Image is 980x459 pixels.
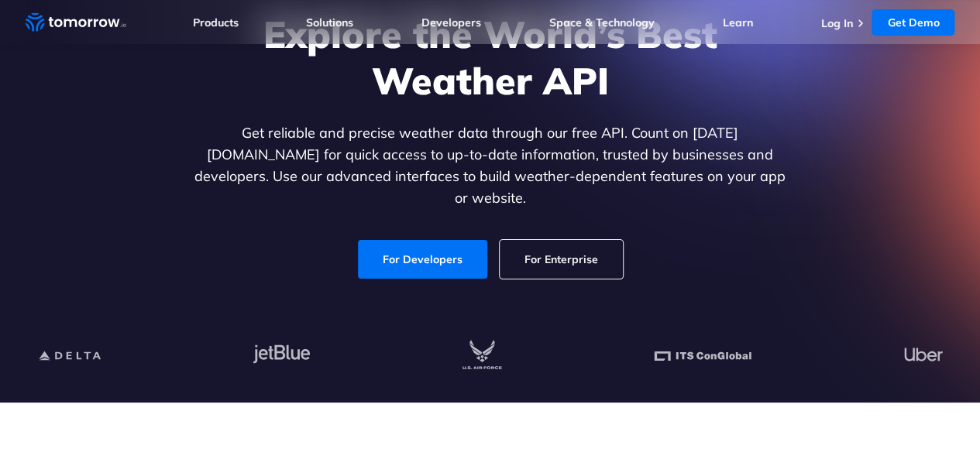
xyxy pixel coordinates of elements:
a: Log In [820,16,852,30]
a: Home link [26,11,126,34]
a: For Enterprise [500,240,623,279]
a: Developers [421,15,481,29]
p: Get reliable and precise weather data through our free API. Count on [DATE][DOMAIN_NAME] for quic... [191,122,789,209]
a: For Developers [358,240,487,279]
a: Get Demo [872,9,954,36]
a: Products [193,15,239,29]
h1: Explore the World’s Best Weather API [191,11,789,104]
a: Space & Technology [549,15,655,29]
a: Learn [723,15,753,29]
a: Solutions [306,15,353,29]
